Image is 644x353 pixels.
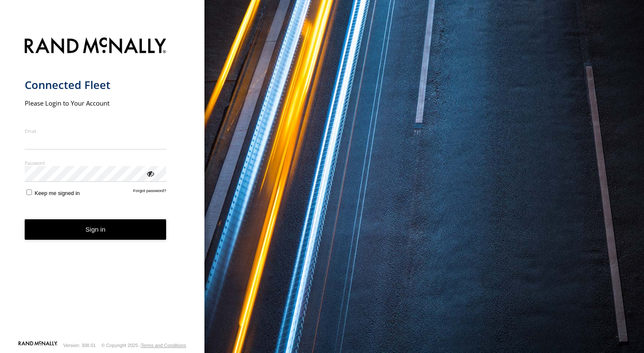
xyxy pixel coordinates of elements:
span: Keep me signed in [34,190,80,196]
div: ViewPassword [146,169,154,178]
div: Version: 308.01 [63,343,96,348]
label: Password [25,160,167,166]
h1: Connected Fleet [25,78,167,92]
form: main [25,32,180,340]
button: Sign in [25,219,167,240]
a: Visit our Website [18,341,57,350]
div: © Copyright 2025 - [101,343,186,348]
h2: Please Login to Your Account [25,99,167,107]
a: Terms and Conditions [141,343,186,348]
img: Rand McNally [25,36,167,57]
label: Email [25,128,167,134]
input: Keep me signed in [26,189,32,195]
a: Forgot password? [133,188,167,196]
